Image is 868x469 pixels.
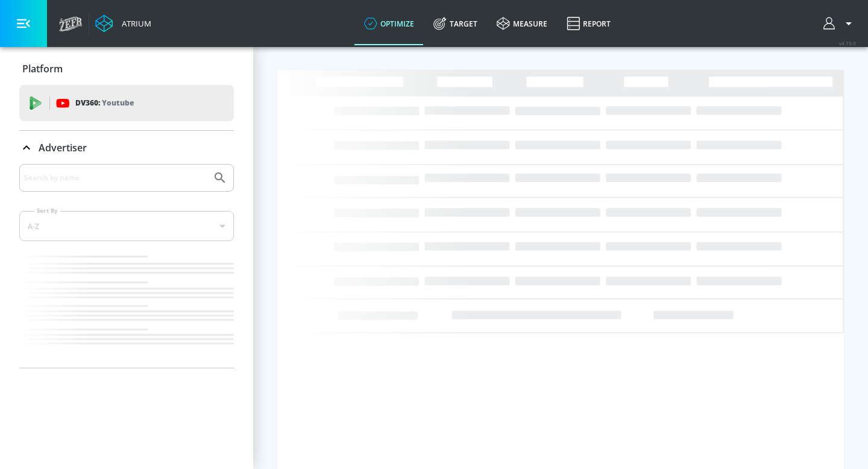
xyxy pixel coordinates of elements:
[34,207,60,215] label: Sort By
[19,164,234,368] div: Advertiser
[424,2,487,45] a: Target
[95,14,151,33] a: Atrium
[75,96,134,110] p: DV360:
[487,2,557,45] a: measure
[19,85,234,121] div: DV360: Youtube
[839,40,856,46] span: v 4.19.0
[557,2,620,45] a: Report
[117,18,151,29] div: Atrium
[39,141,87,154] p: Advertiser
[19,211,234,241] div: A-Z
[19,52,234,86] div: Platform
[102,96,134,109] p: Youtube
[24,170,207,186] input: Search by name
[19,251,234,368] nav: list of Advertiser
[19,131,234,165] div: Advertiser
[22,62,63,75] p: Platform
[354,2,424,45] a: optimize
